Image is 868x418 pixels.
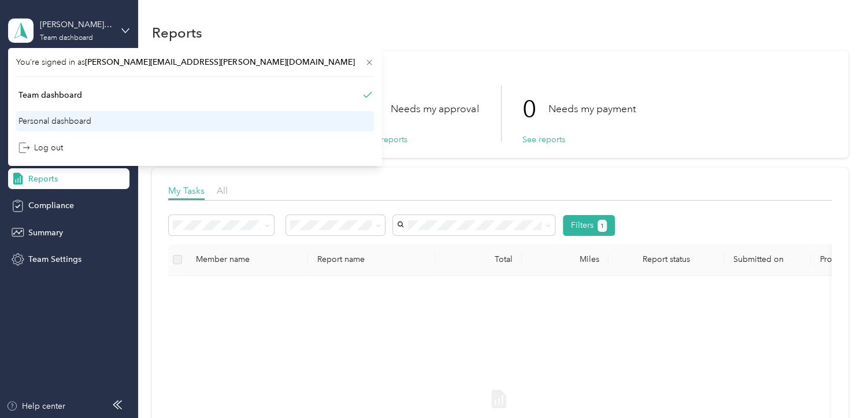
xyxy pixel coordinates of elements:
[531,254,599,264] div: Miles
[28,199,74,212] span: Compliance
[40,19,112,31] div: [PERSON_NAME][EMAIL_ADDRESS][PERSON_NAME][DOMAIN_NAME]
[600,221,604,231] span: 1
[217,185,228,196] span: All
[803,353,868,418] iframe: Everlance-gr Chat Button Frame
[18,142,63,154] div: Log out
[28,227,63,239] span: Summary
[187,244,308,276] th: Member name
[391,102,478,116] p: Needs my approval
[196,254,299,264] div: Member name
[168,185,205,196] span: My Tasks
[598,220,607,232] button: 1
[522,134,565,146] button: See reports
[618,254,715,264] span: Report status
[18,115,91,127] div: Personal dashboard
[40,35,93,42] div: Team dashboard
[168,73,832,85] h1: My Tasks
[724,244,811,276] th: Submitted on
[152,27,202,39] h1: Reports
[444,254,513,264] div: Total
[548,102,635,116] p: Needs my payment
[6,400,65,412] button: Help center
[16,56,374,68] span: You’re signed in as
[563,215,615,236] button: Filters1
[85,57,354,67] span: [PERSON_NAME][EMAIL_ADDRESS][PERSON_NAME][DOMAIN_NAME]
[18,89,82,101] div: Team dashboard
[365,134,407,146] button: See reports
[522,85,548,134] p: 0
[28,253,81,265] span: Team Settings
[308,244,435,276] th: Report name
[28,173,58,185] span: Reports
